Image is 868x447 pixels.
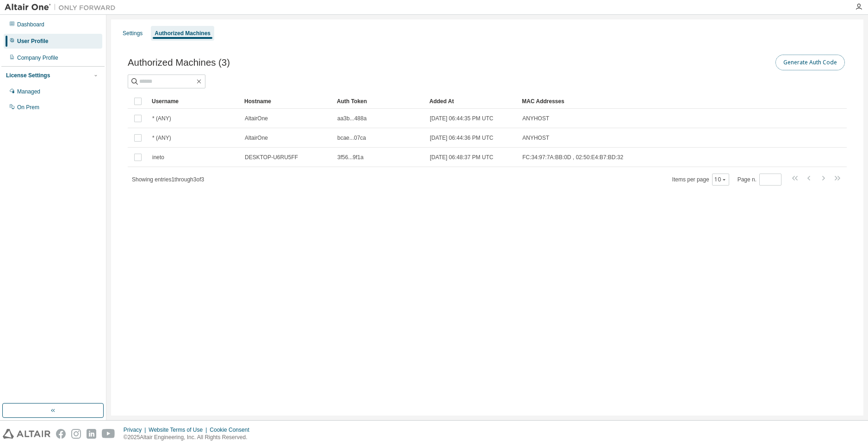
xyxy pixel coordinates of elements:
div: Cookie Consent [210,426,254,434]
img: facebook.svg [56,429,66,439]
span: aa3b...488a [337,115,366,122]
span: Authorized Machines (3) [128,57,230,68]
div: Authorized Machines [155,30,211,37]
div: Managed [17,88,40,95]
div: Hostname [244,94,329,109]
span: [DATE] 06:44:35 PM UTC [430,115,493,122]
div: License Settings [6,72,50,79]
div: Auth Token [337,94,422,109]
img: youtube.svg [102,429,115,439]
span: FC:34:97:7A:BB:0D , 02:50:E4:B7:BD:32 [522,154,623,161]
div: Settings [123,30,143,37]
span: DESKTOP-U6RU5FF [245,154,298,161]
img: linkedin.svg [87,429,96,439]
button: 10 [714,176,727,183]
div: Company Profile [17,54,58,62]
div: Added At [429,94,515,109]
span: Items per page [672,174,729,186]
div: Privacy [124,426,149,434]
span: bcae...07ca [337,134,366,142]
span: AltairOne [245,134,268,142]
span: * (ANY) [152,115,171,122]
img: altair_logo.svg [3,429,50,439]
span: ANYHOST [522,134,549,142]
div: Website Terms of Use [149,426,210,434]
p: © 2025 Altair Engineering, Inc. All Rights Reserved. [124,434,255,441]
div: Username [152,94,237,109]
span: AltairOne [245,115,268,122]
span: ANYHOST [522,115,549,122]
span: 3f56...9f1a [337,154,364,161]
img: Altair One [5,3,120,12]
img: instagram.svg [71,429,81,439]
span: [DATE] 06:48:37 PM UTC [430,154,493,161]
span: Showing entries 1 through 3 of 3 [132,176,204,183]
span: [DATE] 06:44:36 PM UTC [430,134,493,142]
div: MAC Addresses [522,94,750,109]
button: Generate Auth Code [775,55,845,70]
div: On Prem [17,104,39,111]
span: * (ANY) [152,134,171,142]
span: ineto [152,154,164,161]
div: Dashboard [17,21,44,28]
div: User Profile [17,37,48,45]
span: Page n. [738,174,781,186]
